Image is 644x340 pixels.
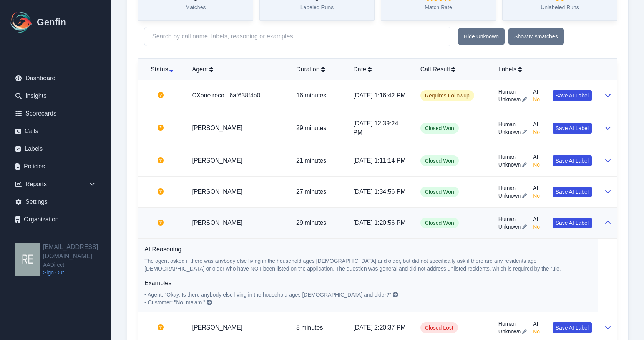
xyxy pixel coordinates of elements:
span: Human [498,120,527,128]
span: Save AI Label [556,324,589,332]
a: [PERSON_NAME] [192,188,242,195]
span: Requires Followup [420,90,474,101]
a: CXone reco...6af638f4b0 [192,92,260,99]
span: Closed Lost [420,322,458,333]
p: The agent asked if there was anybody else living in the household ages [DEMOGRAPHIC_DATA] and old... [144,257,592,272]
span: Human [498,184,527,192]
img: Logo [9,10,34,35]
p: [DATE] 2:20:37 PM [353,323,408,332]
a: Organization [9,212,102,227]
p: 27 minutes [296,187,341,196]
button: Save AI Label [553,187,592,197]
a: Policies [9,159,102,174]
span: • Agent: "Okay. Is there anybody else living in the household ages [DEMOGRAPHIC_DATA] and older?" [144,292,391,298]
span: AADirect [43,261,111,269]
div: Status [144,65,179,74]
a: Labels [9,141,102,157]
div: Call Result [420,65,486,74]
span: No [533,96,540,103]
p: [DATE] 12:39:24 PM [353,119,408,137]
p: [DATE] 1:34:56 PM [353,187,408,196]
a: Dashboard [9,71,102,86]
p: 16 minutes [296,91,341,100]
a: Scorecards [9,106,102,121]
span: No [533,223,540,231]
span: Closed Won [420,123,459,134]
span: Unknown [498,328,521,335]
h2: [EMAIL_ADDRESS][DOMAIN_NAME] [43,243,111,261]
a: [PERSON_NAME] [192,125,242,131]
div: Reports [9,177,102,192]
div: Duration [296,65,341,74]
p: Labeled Runs [300,3,334,11]
a: Sign Out [43,269,111,276]
a: [PERSON_NAME] [192,157,242,164]
div: Date [353,65,408,74]
button: Save AI Label [553,90,592,101]
span: Human [498,88,527,96]
span: Unknown [498,161,521,168]
p: Match Rate [425,3,452,11]
span: • Customer: "No, ma'am." [144,299,205,305]
span: No [533,192,540,200]
span: No [533,128,540,136]
a: [PERSON_NAME] [192,324,242,331]
a: Calls [9,124,102,139]
span: Human [498,153,527,161]
span: Save AI Label [556,219,589,227]
input: Search by call name, labels, reasoning or examples... [144,27,451,46]
span: Save AI Label [556,157,589,165]
h6: AI Reasoning [144,245,592,254]
a: Settings [9,194,102,210]
span: Closed Won [420,218,459,228]
h6: Examples [144,279,592,288]
span: No [533,161,540,168]
button: Save AI Label [553,123,592,134]
span: Save AI Label [556,188,589,196]
span: Save AI Label [556,92,589,99]
span: AI [533,184,540,192]
div: Agent [192,65,284,74]
span: Closed Won [420,187,459,197]
span: Unknown [498,223,521,231]
button: Hide Unknown [458,28,505,45]
p: Unlabeled Runs [541,3,579,11]
span: Human [498,320,527,328]
button: Save AI Label [553,322,592,333]
span: Unknown [498,96,521,103]
span: Save AI Label [556,124,589,132]
p: [DATE] 1:20:56 PM [353,218,408,228]
p: 29 minutes [296,124,341,133]
button: Save AI Label [553,155,592,166]
p: 29 minutes [296,218,341,228]
p: 21 minutes [296,156,341,165]
span: Unknown [498,128,521,136]
span: AI [533,215,540,223]
a: [PERSON_NAME] [192,220,242,226]
span: AI [533,153,540,161]
span: No [533,328,540,335]
p: [DATE] 1:11:14 PM [353,156,408,165]
h1: Genfin [37,16,66,28]
p: [DATE] 1:16:42 PM [353,91,408,100]
div: Labels [498,65,592,74]
a: Insights [9,88,102,104]
span: AI [533,120,540,128]
img: resqueda@aadirect.com [15,243,40,276]
span: Human [498,215,527,223]
p: Matches [186,3,206,11]
span: AI [533,88,540,96]
button: Save AI Label [553,218,592,228]
p: 8 minutes [296,323,341,332]
span: AI [533,320,540,328]
span: Unknown [498,192,521,200]
button: Show Mismatches [508,28,564,45]
span: Closed Won [420,155,459,166]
